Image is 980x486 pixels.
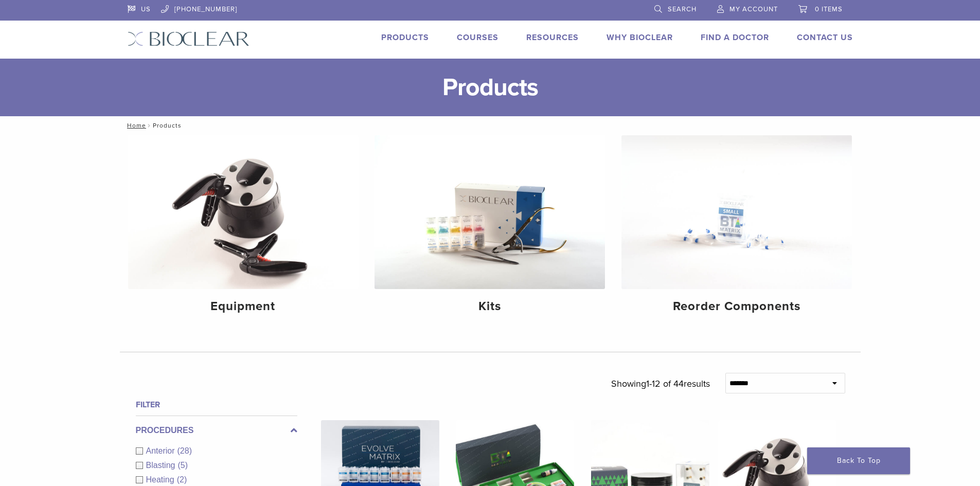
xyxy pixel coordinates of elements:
span: My Account [729,5,778,13]
img: Equipment [128,135,359,289]
span: Blasting [146,461,178,470]
a: Find A Doctor [701,32,769,43]
a: Equipment [128,135,359,322]
a: Why Bioclear [607,32,673,43]
span: (2) [177,475,187,484]
h4: Filter [136,399,297,411]
span: / [146,123,153,128]
h4: Equipment [136,297,350,316]
span: (28) [177,446,192,455]
a: Back To Top [807,447,910,474]
a: Contact Us [797,32,853,43]
a: Kits [375,135,605,322]
span: 0 items [815,5,843,13]
span: Heating [146,475,177,484]
nav: Products [120,116,861,135]
span: (5) [177,461,188,470]
img: Reorder Components [621,135,852,289]
a: Products [381,32,429,43]
label: Procedures [136,424,297,437]
a: Resources [526,32,579,43]
a: Courses [457,32,498,43]
h4: Kits [383,297,597,316]
img: Kits [375,135,605,289]
a: Home [124,122,146,129]
a: Reorder Components [621,135,852,322]
h4: Reorder Components [630,297,844,316]
span: Anterior [146,446,177,455]
span: 1-12 of 44 [646,378,684,389]
p: Showing results [611,373,710,394]
img: Bioclear [128,31,250,46]
span: Search [668,5,697,13]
